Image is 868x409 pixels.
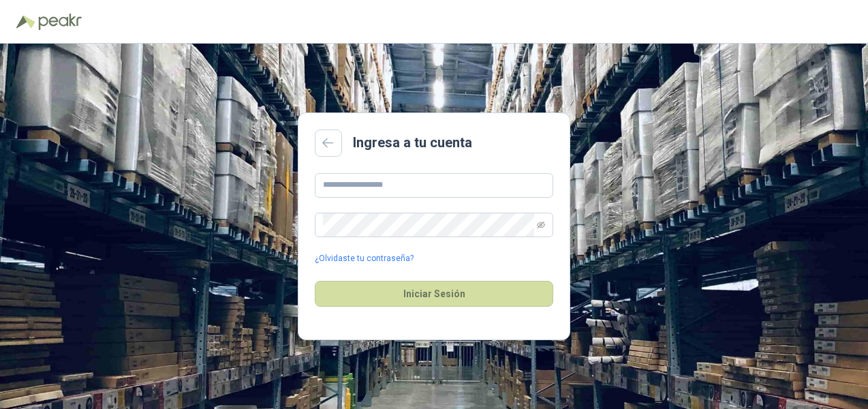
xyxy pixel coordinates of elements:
[353,132,472,153] h2: Ingresa a tu cuenta
[537,221,545,229] span: eye-invisible
[38,14,82,30] img: Peakr
[315,281,553,307] button: Iniciar Sesión
[16,15,35,29] img: Logo
[315,252,414,265] a: ¿Olvidaste tu contraseña?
